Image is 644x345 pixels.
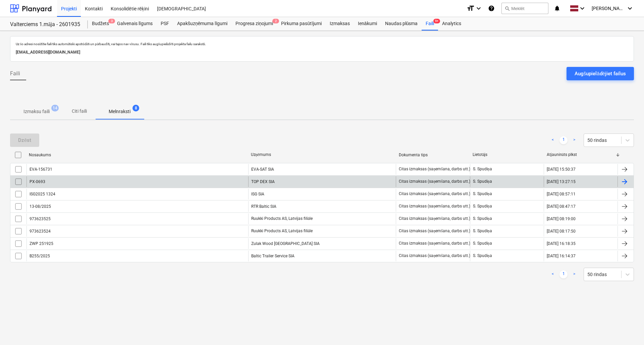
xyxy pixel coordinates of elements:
[71,108,87,115] p: Citi faili
[547,152,615,157] div: Atjaunināts plkst
[248,226,396,237] div: Ruukki Products AS, Latvijas filiāle
[547,254,576,258] div: [DATE] 16:14:37
[173,17,231,30] a: Apakšuzņēmuma līgumi
[467,4,475,12] i: format_size
[470,226,544,237] div: S. Spudiņa
[549,270,557,278] a: Previous page
[29,153,246,157] div: Nosaukums
[30,204,51,209] div: 13-08/2025
[592,6,625,11] span: [PERSON_NAME][GEOGRAPHIC_DATA]
[16,49,628,56] p: [EMAIL_ADDRESS][DOMAIN_NAME]
[108,19,115,23] span: 3
[30,241,53,246] div: ZWP 251925
[132,105,139,111] span: 8
[30,192,55,196] div: ISG2025 1324
[547,192,576,196] div: [DATE] 08:57:11
[10,70,20,78] span: Faili
[30,217,51,221] div: 973623525
[251,152,393,157] div: Uzņēmums
[578,4,586,12] i: keyboard_arrow_down
[399,179,470,184] div: Citas izmaksas (saņemšana, darbs utt.)
[470,189,544,199] div: S. Spudiņa
[570,136,578,144] a: Next page
[113,17,157,30] a: Galvenais līgums
[501,3,548,14] button: Meklēt
[326,17,354,30] a: Izmaksas
[559,270,568,278] a: Page 1 is your current page
[475,4,483,12] i: keyboard_arrow_down
[547,167,576,172] div: [DATE] 15:50:37
[399,216,470,221] div: Citas izmaksas (saņemšana, darbs utt.)
[30,229,51,234] div: 973623524
[30,167,52,172] div: EVA-156731
[547,217,576,221] div: [DATE] 08:19:00
[547,229,576,234] div: [DATE] 08:17:50
[272,19,279,23] span: 2
[248,251,396,261] div: Baltic Trailer Service SIA
[575,69,626,78] div: Augšupielādējiet failus
[567,67,634,80] button: Augšupielādējiet failus
[248,201,396,212] div: RTR Baltic SIA
[399,191,470,196] div: Citas izmaksas (saņemšana, darbs utt.)
[399,241,470,246] div: Citas izmaksas (saņemšana, darbs utt.)
[399,204,470,209] div: Citas izmaksas (saņemšana, darbs utt.)
[470,251,544,261] div: S. Spudiņa
[51,105,59,111] span: 14
[422,17,438,30] a: Faili9+
[354,17,381,30] a: Ienākumi
[547,204,576,209] div: [DATE] 08:47:17
[248,189,396,199] div: ISG SIA
[438,17,465,30] a: Analytics
[626,4,634,12] i: keyboard_arrow_down
[248,238,396,249] div: Zulak Wood [GEOGRAPHIC_DATA] SIA
[570,270,578,278] a: Next page
[399,167,470,172] div: Citas izmaksas (saņemšana, darbs utt.)
[470,164,544,175] div: S. Spudiņa
[88,17,113,30] div: Budžets
[16,42,628,46] p: Uz šo adresi nosūtītie faili tiks automātiski apstrādāti un pārbaudīti, vai tajos nav vīrusu. Fai...
[248,176,396,187] div: TOP DEX SIA
[399,253,470,258] div: Citas izmaksas (saņemšana, darbs utt.)
[157,17,173,30] a: PSF
[23,108,50,115] p: Izmaksu faili
[422,17,438,30] div: Faili
[248,213,396,224] div: Ruukki Products AS, Latvijas filiāle
[547,179,576,184] div: [DATE] 13:27:15
[109,108,130,115] p: Melnraksti
[399,229,470,234] div: Citas izmaksas (saņemšana, darbs utt.)
[433,19,440,23] span: 9+
[231,17,277,30] a: Progresa ziņojumi2
[248,164,396,175] div: EVA-SAT SIA
[88,17,113,30] a: Budžets3
[10,21,80,28] div: Valterciems 1.māja - 2601935
[549,136,557,144] a: Previous page
[277,17,326,30] a: Pirkuma pasūtījumi
[488,4,495,12] i: Zināšanu pamats
[470,201,544,212] div: S. Spudiņa
[470,213,544,224] div: S. Spudiņa
[610,313,644,345] iframe: Chat Widget
[547,241,576,246] div: [DATE] 16:18:35
[470,176,544,187] div: S. Spudiņa
[399,153,468,157] div: Dokumenta tips
[30,254,50,258] div: B255/2025
[30,179,45,184] div: PX-0693
[554,4,560,12] i: notifications
[473,152,541,157] div: Lietotājs
[559,136,568,144] a: Page 1 is your current page
[231,17,277,30] div: Progresa ziņojumi
[470,238,544,249] div: S. Spudiņa
[504,6,510,11] span: search
[381,17,422,30] a: Naudas plūsma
